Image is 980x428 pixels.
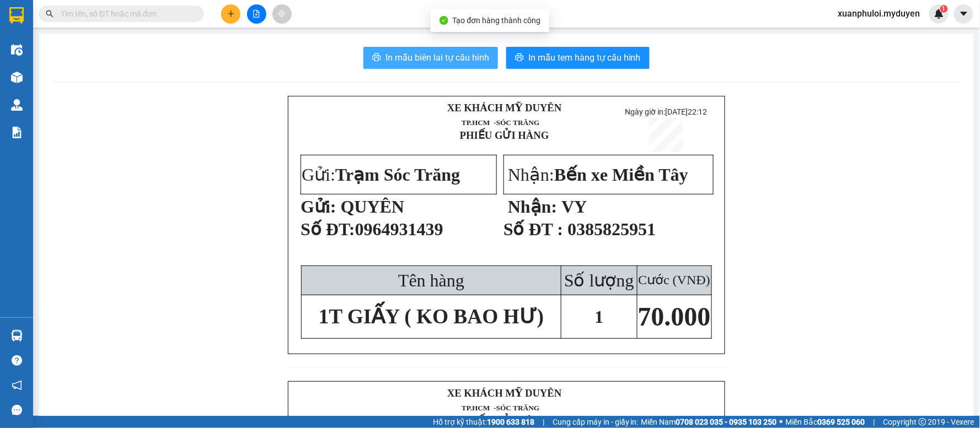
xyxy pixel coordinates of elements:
[440,16,448,25] span: check-circle
[65,35,143,43] span: TP.HCM -SÓC TRĂNG
[676,418,777,426] strong: 0708 023 035 - 0935 103 250
[11,72,23,83] img: warehouse-icon
[954,4,973,24] button: caret-down
[554,165,688,185] span: Bến xe Miền Tây
[460,129,549,141] strong: PHIẾU GỬI HÀNG
[818,418,865,426] strong: 0369 525 060
[942,5,946,13] span: 1
[5,76,114,116] span: Trạm Sóc Trăng
[506,47,650,69] button: printerIn mẫu tem hàng tự cấu hình
[959,9,969,19] span: caret-down
[71,6,146,30] strong: XE KHÁCH MỸ DUYÊN
[508,165,688,185] span: Nhận:
[301,219,355,239] span: Số ĐT:
[543,416,544,428] span: |
[934,9,944,19] img: icon-new-feature
[564,270,634,290] span: Số lượng
[462,404,539,412] span: TP.HCM -SÓC TRĂNG
[786,416,865,428] span: Miền Bắc
[780,420,783,424] span: ⚪️
[561,197,587,216] span: VY
[398,270,464,290] span: Tên hàng
[12,405,22,415] span: message
[61,8,191,20] input: Tìm tên, số ĐT hoặc mã đơn
[487,418,534,426] strong: 1900 633 818
[641,416,777,428] span: Miền Nam
[355,219,443,239] span: 0964931439
[829,7,929,20] span: xuanphuloi.myduyen
[302,165,460,185] span: Gửi:
[433,416,534,428] span: Hỗ trợ kỹ thuật:
[638,302,711,331] span: 70.000
[363,47,498,69] button: printerIn mẫu biên lai tự cấu hình
[164,13,212,34] p: Ngày giờ in:
[508,197,557,216] strong: Nhận:
[372,53,381,63] span: printer
[335,165,460,185] span: Trạm Sóc Trăng
[447,387,562,399] strong: XE KHÁCH MỸ DUYÊN
[5,76,114,116] span: Gửi:
[515,53,524,63] span: printer
[221,4,240,24] button: plus
[528,51,641,64] span: In mẫu tem hàng tự cấu hình
[11,127,23,138] img: solution-icon
[164,24,212,34] span: [DATE]
[460,415,549,426] strong: PHIẾU GỬI HÀNG
[227,10,235,18] span: plus
[638,273,710,287] span: Cước (VNĐ)
[919,418,927,426] span: copyright
[341,197,405,216] span: QUYÊN
[46,10,53,18] span: search
[247,4,266,24] button: file-add
[617,107,715,116] p: Ngày giờ in:
[253,10,260,18] span: file-add
[553,416,639,428] span: Cung cấp máy in - giấy in:
[12,380,22,391] span: notification
[11,99,23,111] img: warehouse-icon
[11,44,23,56] img: warehouse-icon
[9,7,24,24] img: logo-vxr
[874,416,875,428] span: |
[453,16,541,25] span: Tạo đơn hàng thành công
[12,355,22,366] span: question-circle
[11,330,23,342] img: warehouse-icon
[447,102,562,113] strong: XE KHÁCH MỸ DUYÊN
[665,107,707,116] span: [DATE]
[278,10,286,18] span: aim
[567,219,656,239] span: 0385825951
[504,219,563,239] strong: Số ĐT :
[462,118,539,127] span: TP.HCM -SÓC TRĂNG
[301,197,336,216] strong: Gửi:
[940,5,948,13] sup: 1
[688,107,707,116] span: 22:12
[385,51,489,64] span: In mẫu biên lai tự cấu hình
[595,307,603,327] span: 1
[319,305,544,328] span: 1T GIẤY ( KO BAO HƯ)
[63,46,153,57] strong: PHIẾU GỬI HÀNG
[272,4,292,24] button: aim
